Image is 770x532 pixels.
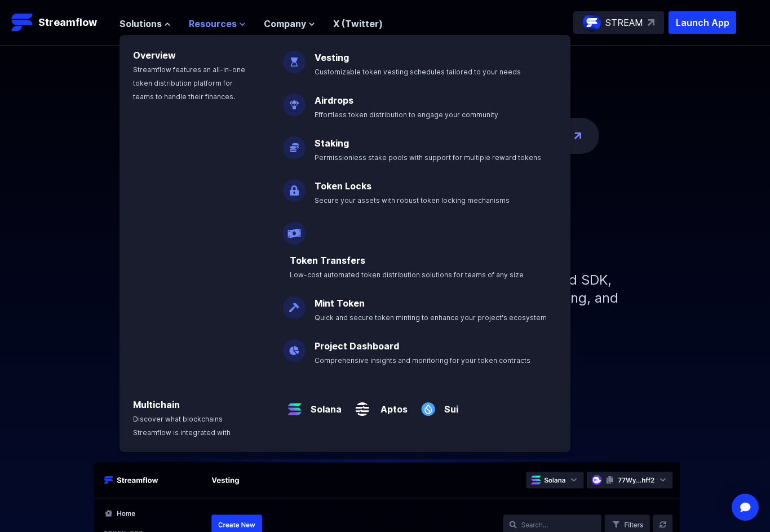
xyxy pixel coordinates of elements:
a: Mint Token [315,298,365,309]
img: Solana [283,389,306,420]
img: Project Dashboard [283,330,306,362]
img: Streamflow Logo [11,11,34,34]
a: Airdrops [315,95,353,106]
img: Staking [283,127,306,159]
a: Multichain [133,399,180,410]
span: Discover what blockchains Streamflow is integrated with [133,415,231,437]
span: Effortless token distribution to engage your community [315,110,498,119]
button: Resources [189,17,246,30]
img: Airdrops [283,85,306,116]
a: Overview [133,50,176,61]
span: Comprehensive insights and monitoring for your token contracts [315,356,530,365]
a: Staking [315,138,349,149]
img: Token Locks [283,170,306,202]
a: Vesting [315,52,349,63]
a: Token Locks [315,180,371,192]
img: Vesting [283,42,306,73]
button: Launch App [669,11,736,34]
div: Open Intercom Messenger [732,494,759,521]
span: Streamflow features an all-in-one token distribution platform for teams to handle their finances. [133,65,245,101]
a: Streamflow [11,11,108,34]
span: Permissionless stake pools with support for multiple reward tokens [315,153,541,162]
a: Token Transfers [290,255,365,266]
span: Customizable token vesting schedules tailored to your needs [315,68,521,76]
p: Streamflow [38,15,97,30]
span: Secure your assets with robust token locking mechanisms [315,196,510,205]
span: Solutions [120,17,162,30]
img: streamflow-logo-circle.png [583,14,601,32]
a: Solana [306,393,342,416]
img: top-right-arrow.png [574,132,581,139]
span: Company [264,17,306,30]
img: Payroll [283,213,306,245]
img: Mint Token [283,287,306,319]
img: top-right-arrow.svg [648,19,654,26]
a: Aptos [374,393,408,416]
button: Solutions [120,17,171,30]
a: Sui [440,393,458,416]
a: STREAM [573,11,664,34]
span: Low-cost automated token distribution solutions for teams of any size [290,271,524,279]
a: X (Twitter) [333,18,383,29]
p: STREAM [605,16,643,29]
img: Sui [417,389,440,420]
img: Aptos [351,389,374,420]
button: Company [264,17,315,30]
a: Project Dashboard [315,340,399,352]
span: Resources [189,17,237,30]
span: Quick and secure token minting to enhance your project's ecosystem [315,313,547,322]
